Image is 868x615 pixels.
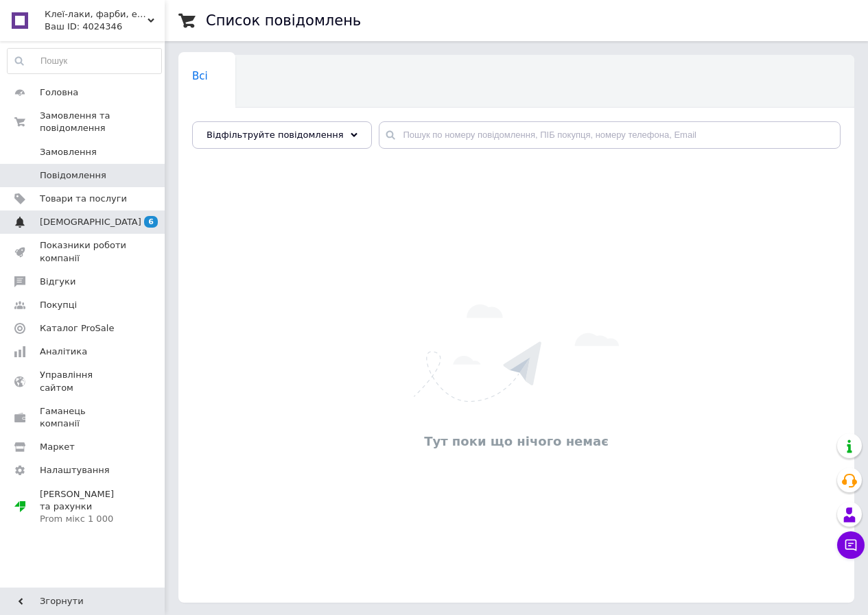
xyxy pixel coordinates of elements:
span: [PERSON_NAME] та рахунки [40,488,127,526]
div: Тут поки що нічого немає [185,433,847,450]
button: Чат з покупцем [837,531,865,559]
span: Замовлення [40,146,97,158]
span: Показники роботи компанії [40,239,127,264]
div: Ваш ID: 4024346 [45,21,165,33]
span: Каталог ProSale [40,322,114,335]
span: Відгуки [40,276,75,288]
span: Покупці [40,299,77,311]
input: Пошук [8,49,161,73]
span: Відфільтруйте повідомлення [207,130,344,140]
h1: Список повідомлень [206,12,361,29]
span: Налаштування [40,464,110,477]
span: Аналітика [40,346,87,358]
div: Prom мікс 1 000 [40,513,127,525]
span: Товари та послуги [40,193,127,205]
span: Замовлення та повідомлення [40,110,165,134]
span: Маркет [40,441,75,453]
span: Управління сайтом [40,369,127,394]
span: Клеї-лаки, фарби, емалі, грунти, воски, олії для деревини [45,8,148,21]
span: Гаманець компанії [40,405,127,430]
span: [DEMOGRAPHIC_DATA] [40,216,141,228]
span: Повідомлення [40,169,106,182]
span: Головна [40,86,78,99]
span: Всі [192,70,208,82]
span: 6 [144,216,158,228]
input: Пошук по номеру повідомлення, ПІБ покупця, номеру телефона, Email [379,121,841,149]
